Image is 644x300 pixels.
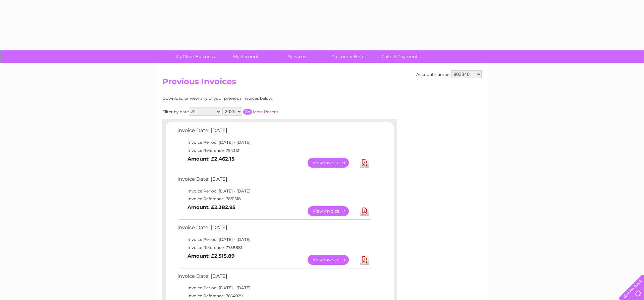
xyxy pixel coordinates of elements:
[176,244,372,252] td: Invoice Reference: 7758881
[360,255,369,265] a: Download
[167,50,223,63] a: My Clear Business
[187,253,234,259] b: Amount: £2,515.89
[176,146,372,155] td: Invoice Reference: 7943121
[176,292,372,300] td: Invoice Reference: 7664929
[162,77,482,90] h2: Previous Invoices
[176,126,372,138] td: Invoice Date: [DATE]
[162,96,338,101] div: Download or view any of your previous invoices below.
[176,223,372,235] td: Invoice Date: [DATE]
[253,109,278,114] a: Most Recent
[176,195,372,203] td: Invoice Reference: 7851518
[187,156,234,162] b: Amount: £2,462.15
[269,50,325,63] a: Services
[162,108,338,116] div: Filter by date
[308,255,357,265] a: View
[176,284,372,292] td: Invoice Period: [DATE] - [DATE]
[360,206,369,216] a: Download
[320,50,376,63] a: Customer Help
[176,272,372,284] td: Invoice Date: [DATE]
[176,235,372,244] td: Invoice Period: [DATE] - [DATE]
[218,50,274,63] a: My Account
[176,187,372,195] td: Invoice Period: [DATE] - [DATE]
[360,158,369,168] a: Download
[308,158,357,168] a: View
[308,206,357,216] a: View
[416,70,482,78] div: Account number
[176,138,372,146] td: Invoice Period: [DATE] - [DATE]
[371,50,427,63] a: Make A Payment
[187,204,235,210] b: Amount: £2,382.95
[176,175,372,187] td: Invoice Date: [DATE]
